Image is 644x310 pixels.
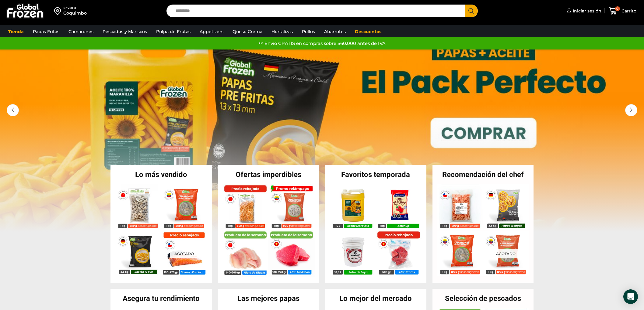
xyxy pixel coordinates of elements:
a: Appetizers [197,26,226,37]
a: Abarrotes [321,26,349,37]
h2: Lo mejor del mercado [325,295,426,302]
button: Search button [465,5,478,17]
a: Queso Crema [229,26,265,37]
p: Agotado [170,249,198,258]
span: Carrito [620,8,636,14]
h2: Selección de pescados [432,295,534,302]
a: Pescados y Mariscos [100,26,150,37]
div: Enviar a [63,6,87,10]
span: 0 [615,6,620,11]
a: Hortalizas [268,26,296,37]
a: Pollos [299,26,318,37]
span: Iniciar sesión [571,8,601,14]
h2: Favoritos temporada [325,171,426,178]
div: Next slide [625,104,637,116]
a: 0 Carrito [607,4,638,18]
a: Tienda [5,26,27,37]
a: Papas Fritas [30,26,62,37]
h2: Lo más vendido [110,171,212,178]
a: Descuentos [352,26,384,37]
h2: Recomendación del chef [432,171,534,178]
h2: Ofertas imperdibles [218,171,319,178]
a: Camarones [65,26,96,37]
a: Pulpa de Frutas [153,26,194,37]
div: Previous slide [7,104,19,116]
h2: Asegura tu rendimiento [110,295,212,302]
a: Iniciar sesión [565,5,601,17]
div: Open Intercom Messenger [623,289,638,304]
img: address-field-icon.svg [54,6,63,16]
p: Agotado [492,249,520,258]
h2: Las mejores papas [218,295,319,302]
div: Coquimbo [63,10,87,16]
